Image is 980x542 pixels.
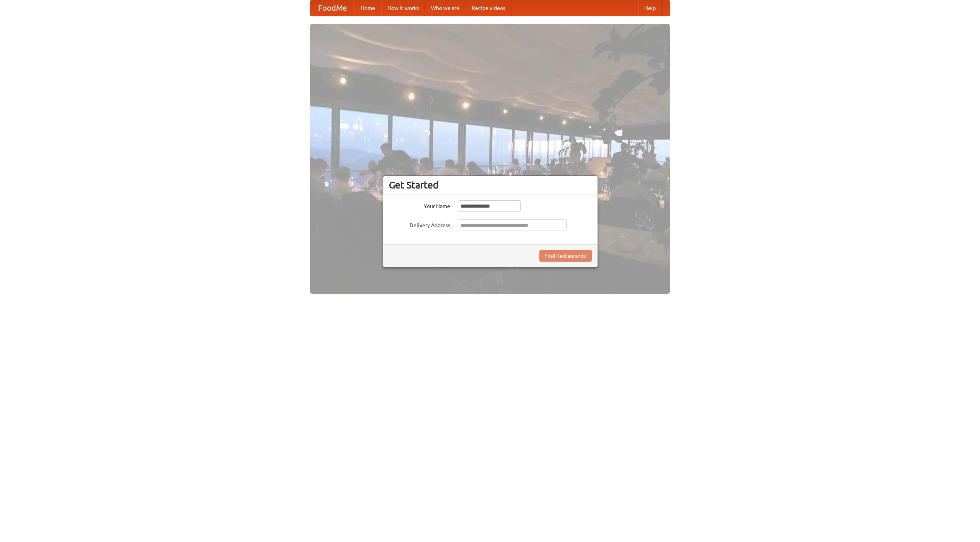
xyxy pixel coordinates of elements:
a: FoodMe [310,0,354,16]
a: Recipe videos [465,0,511,16]
h3: Get Started [389,179,592,191]
a: Home [354,0,381,16]
button: Find Restaurants! [539,250,592,262]
label: Your Name [389,200,450,210]
a: Help [638,0,662,16]
label: Delivery Address [389,219,450,229]
a: How it works [381,0,425,16]
a: Who we are [425,0,465,16]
